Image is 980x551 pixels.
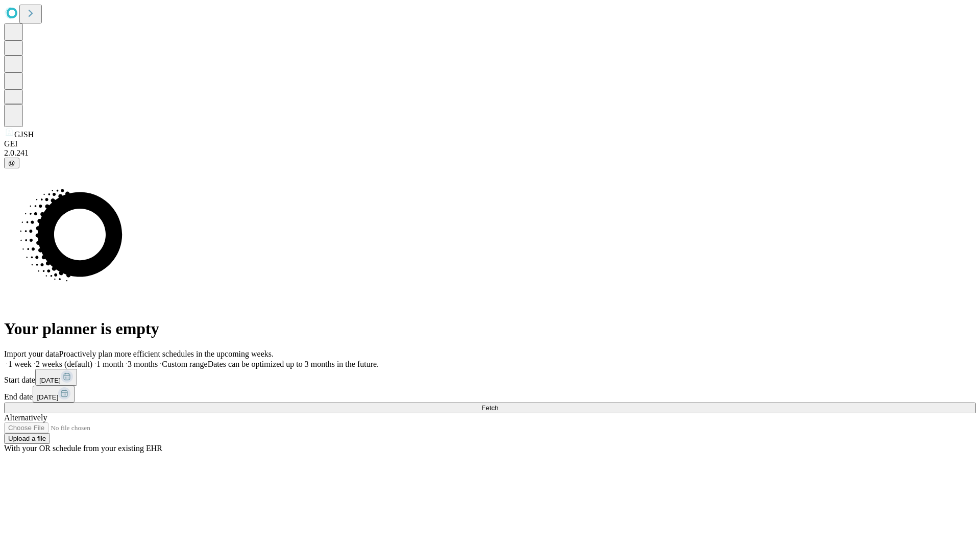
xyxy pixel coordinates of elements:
span: Import your data [4,349,59,358]
span: Alternatively [4,413,47,422]
span: 2 weeks (default) [36,360,92,368]
span: With your OR schedule from your existing EHR [4,444,162,453]
span: [DATE] [37,393,58,401]
span: Dates can be optimized up to 3 months in the future. [208,360,379,368]
span: @ [8,159,15,167]
div: 2.0.241 [4,148,976,158]
button: Upload a file [4,433,50,444]
span: 3 months [128,360,158,368]
h1: Your planner is empty [4,319,976,338]
span: Fetch [481,404,498,412]
button: [DATE] [35,369,77,386]
span: 1 month [96,360,124,368]
span: Proactively plan more efficient schedules in the upcoming weeks. [59,349,274,358]
button: @ [4,158,19,168]
div: Start date [4,369,976,386]
span: 1 week [8,360,32,368]
span: Custom range [162,360,207,368]
div: End date [4,386,976,403]
div: GEI [4,139,976,148]
span: [DATE] [39,377,61,384]
span: GJSH [14,130,34,139]
button: Fetch [4,403,976,413]
button: [DATE] [33,386,75,403]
